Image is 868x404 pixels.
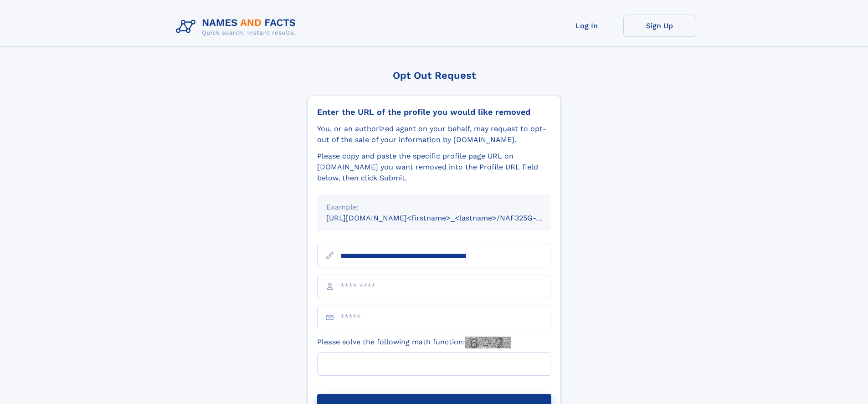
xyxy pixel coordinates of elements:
div: Please copy and paste the specific profile page URL on [DOMAIN_NAME] you want removed into the Pr... [317,151,551,184]
a: Log In [550,15,623,37]
small: [URL][DOMAIN_NAME]<firstname>_<lastname>/NAF325G-xxxxxxxx [326,214,569,222]
div: Opt Out Request [308,70,561,81]
div: You, or an authorized agent on your behalf, may request to opt-out of the sale of your informatio... [317,123,551,145]
img: Logo Names and Facts [172,15,303,39]
div: Enter the URL of the profile you would like removed [317,107,551,117]
label: Please solve the following math function: [317,337,511,348]
a: Sign Up [623,15,696,37]
div: Example: [326,202,542,213]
